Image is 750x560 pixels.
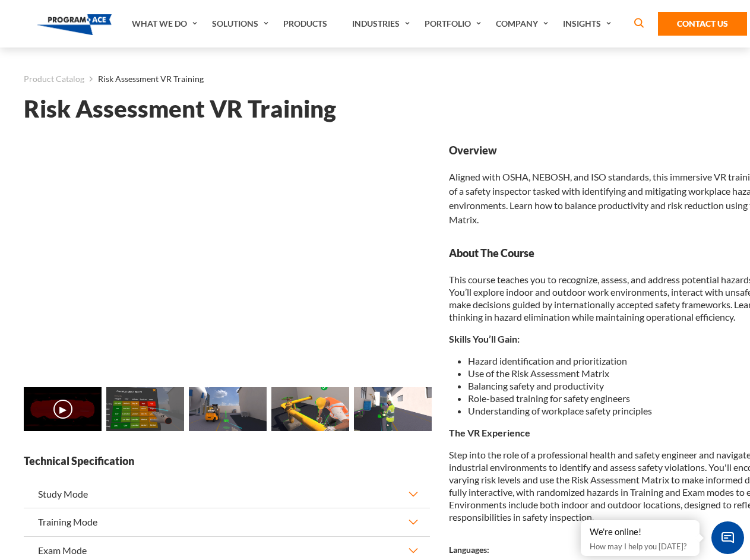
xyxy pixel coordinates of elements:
[711,521,744,554] span: Chat Widget
[24,508,430,536] button: Training Mode
[37,14,112,35] img: Program-Ace
[189,387,267,431] img: Risk Assessment VR Training - Preview 2
[24,480,430,508] button: Study Mode
[590,539,691,553] p: How may I help you [DATE]?
[658,12,747,36] a: Contact Us
[24,71,84,87] a: Product Catalog
[84,71,204,87] li: Risk Assessment VR Training
[106,387,184,431] img: Risk Assessment VR Training - Preview 1
[271,387,349,431] img: Risk Assessment VR Training - Preview 3
[449,545,489,555] strong: Languages:
[24,387,102,431] img: Risk Assessment VR Training - Video 0
[590,526,691,538] div: We're online!
[53,400,72,419] button: ▶
[24,454,430,469] strong: Technical Specification
[24,143,430,372] iframe: Risk Assessment VR Training - Video 0
[354,387,432,431] img: Risk Assessment VR Training - Preview 4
